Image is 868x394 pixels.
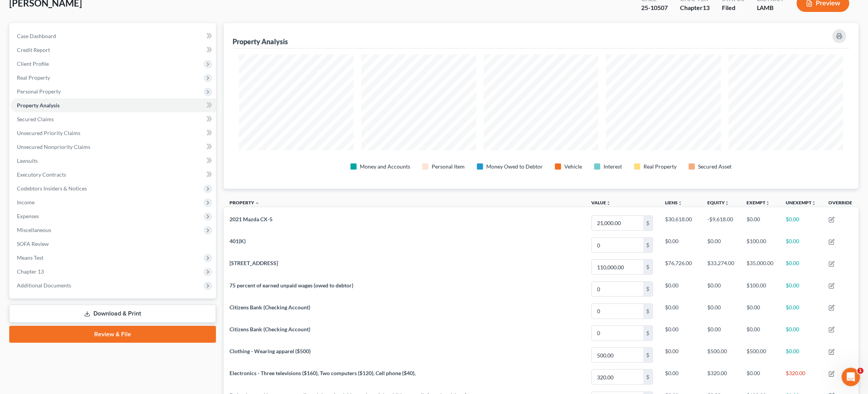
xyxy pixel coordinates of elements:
[604,163,622,170] div: Interest
[678,201,683,205] i: unfold_more
[842,368,860,386] iframe: Intercom live chat
[703,4,710,11] span: 13
[592,238,644,252] input: 0.00
[11,43,216,57] a: Credit Report
[17,116,54,122] span: Secured Claims
[741,300,780,322] td: $0.00
[780,322,823,344] td: $0.00
[780,234,823,256] td: $0.00
[741,366,780,388] td: $0.00
[432,163,465,170] div: Personal Item
[786,200,816,205] a: Unexemptunfold_more
[702,300,741,322] td: $0.00
[230,282,354,289] span: 75 percent of earned unpaid wages (owed to debtor)
[592,326,644,341] input: 0.00
[659,278,702,300] td: $0.00
[725,201,730,205] i: unfold_more
[780,256,823,278] td: $0.00
[17,74,50,81] span: Real Property
[17,282,71,289] span: Additional Documents
[659,344,702,366] td: $0.00
[766,201,770,205] i: unfold_more
[644,216,653,230] div: $
[741,212,780,234] td: $0.00
[702,322,741,344] td: $0.00
[592,260,644,274] input: 0.00
[641,3,668,12] div: 25-10507
[11,112,216,126] a: Secured Claims
[644,260,653,274] div: $
[708,200,730,205] a: Equityunfold_more
[698,163,732,170] div: Secured Asset
[230,326,311,332] span: Citizens Bank (Checking Account)
[11,126,216,140] a: Unsecured Priority Claims
[702,212,741,234] td: -$9,618.00
[11,98,216,112] a: Property Analysis
[255,201,260,205] i: expand_less
[230,304,311,311] span: Citizens Bank (Checking Account)
[9,305,216,323] a: Download & Print
[230,370,416,376] span: Electronics - Three televisions ($160), Two computers ($120), Cell phone ($40),
[741,322,780,344] td: $0.00
[644,370,653,384] div: $
[644,282,653,297] div: $
[17,199,35,205] span: Income
[233,37,288,46] div: Property Analysis
[780,366,823,388] td: $320.00
[592,348,644,362] input: 0.00
[230,238,246,244] span: 401(K)
[592,370,644,384] input: 0.00
[812,201,816,205] i: unfold_more
[722,3,745,12] div: Filed
[659,322,702,344] td: $0.00
[644,304,653,319] div: $
[17,102,60,109] span: Property Analysis
[17,60,49,67] span: Client Profile
[741,256,780,278] td: $35,000.00
[780,344,823,366] td: $0.00
[592,200,611,205] a: Valueunfold_more
[17,47,50,53] span: Credit Report
[11,154,216,168] a: Lawsuits
[17,130,80,136] span: Unsecured Priority Claims
[702,344,741,366] td: $500.00
[11,168,216,182] a: Executory Contracts
[230,216,273,222] span: 2021 Mazda CX-5
[644,348,653,362] div: $
[858,368,864,374] span: 1
[747,200,770,205] a: Exemptunfold_more
[230,348,311,354] span: Clothing - Wearing apparel ($500)
[741,234,780,256] td: $100.00
[823,195,859,212] th: Override
[659,234,702,256] td: $0.00
[17,227,51,233] span: Miscellaneous
[11,140,216,154] a: Unsecured Nonpriority Claims
[659,300,702,322] td: $0.00
[9,326,216,343] a: Review & File
[17,144,90,150] span: Unsecured Nonpriority Claims
[702,366,741,388] td: $320.00
[11,29,216,43] a: Case Dashboard
[17,213,39,219] span: Expenses
[757,3,785,12] div: LAMB
[230,260,278,266] span: [STREET_ADDRESS]
[564,163,582,170] div: Vehicle
[360,163,410,170] div: Money and Accounts
[659,256,702,278] td: $76,726.00
[702,256,741,278] td: $33,274.00
[741,344,780,366] td: $500.00
[17,254,43,261] span: Means Test
[644,326,653,341] div: $
[780,300,823,322] td: $0.00
[17,157,38,164] span: Lawsuits
[17,185,87,192] span: Codebtors Insiders & Notices
[607,201,611,205] i: unfold_more
[780,212,823,234] td: $0.00
[592,304,644,319] input: 0.00
[17,88,61,95] span: Personal Property
[644,238,653,252] div: $
[17,171,66,178] span: Executory Contracts
[741,278,780,300] td: $100.00
[702,234,741,256] td: $0.00
[592,216,644,230] input: 0.00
